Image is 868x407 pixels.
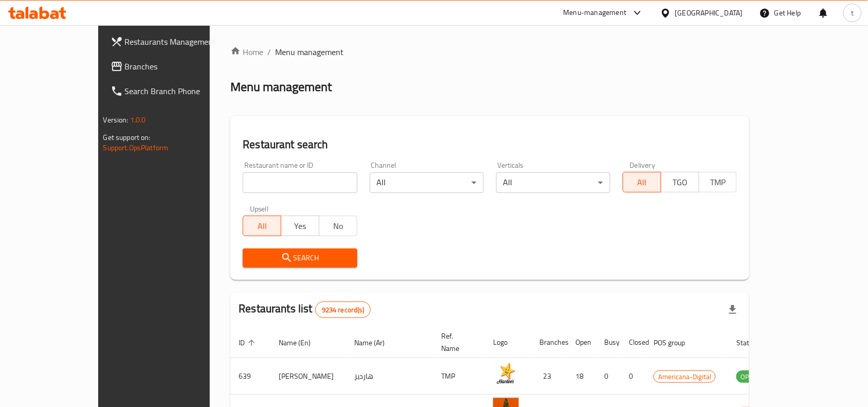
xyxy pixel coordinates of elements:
label: Upsell [250,205,269,213]
a: Branches [102,54,243,79]
span: Ref. Name [441,330,473,355]
label: Delivery [630,162,656,169]
span: t [851,7,854,19]
span: TGO [665,175,695,190]
th: Branches [531,327,567,358]
img: Hardee's [493,361,519,387]
li: / [267,46,271,58]
td: [PERSON_NAME] [270,358,346,395]
span: Restaurants Management [125,36,235,48]
span: Search [251,252,349,264]
td: 18 [567,358,596,395]
div: OPEN [736,370,762,383]
span: Yes [285,219,315,234]
div: Total records count [315,302,371,318]
span: POS group [654,337,698,349]
div: Export file [720,297,745,322]
button: All [243,216,281,236]
span: Get support on: [103,131,151,144]
button: TGO [661,172,699,192]
h2: Restaurant search [243,137,737,152]
td: 0 [621,358,645,395]
span: Name (En) [279,337,324,349]
span: TMP [703,175,733,190]
div: All [370,172,484,193]
button: Yes [281,216,319,236]
input: Search for restaurant name or ID.. [243,172,357,193]
span: OPEN [736,371,762,383]
td: TMP [433,358,485,395]
div: All [496,172,610,193]
span: Version: [103,113,129,127]
span: Name (Ar) [354,337,398,349]
th: Logo [485,327,531,358]
span: Status [736,337,770,349]
th: Busy [596,327,621,358]
nav: breadcrumb [230,46,749,58]
a: Home [230,46,263,58]
td: هارديز [346,358,433,395]
a: Restaurants Management [102,29,243,54]
th: Open [567,327,596,358]
td: 0 [596,358,621,395]
h2: Menu management [230,79,332,95]
button: All [623,172,661,192]
span: Branches [125,60,235,73]
th: Closed [621,327,645,358]
span: Americana-Digital [654,371,715,383]
div: Menu-management [564,7,627,19]
span: ID [239,337,258,349]
span: 1.0.0 [130,113,146,127]
button: Search [243,249,357,268]
a: Support.OpsPlatform [103,141,169,154]
span: 9234 record(s) [316,305,370,315]
span: All [247,219,277,234]
span: Menu management [275,46,343,58]
button: TMP [699,172,737,192]
button: No [319,216,357,236]
td: 639 [230,358,270,395]
div: [GEOGRAPHIC_DATA] [675,7,743,19]
span: Search Branch Phone [125,85,235,97]
h2: Restaurants list [239,301,371,318]
span: All [627,175,657,190]
a: Search Branch Phone [102,79,243,103]
span: No [323,219,353,234]
td: 23 [531,358,567,395]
